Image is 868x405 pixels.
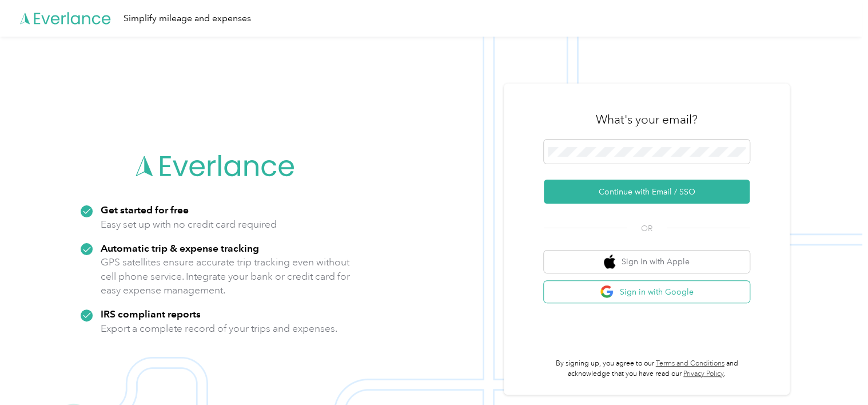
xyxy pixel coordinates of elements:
[101,217,277,232] p: Easy set up with no credit card required
[600,285,614,299] img: google logo
[604,255,615,269] img: apple logo
[124,11,251,26] div: Simplify mileage and expenses
[101,242,259,254] strong: Automatic trip & expense tracking
[656,359,724,368] a: Terms and Conditions
[101,204,189,216] strong: Get started for free
[101,255,351,297] p: GPS satellites ensure accurate trip tracking even without cell phone service. Integrate your bank...
[544,180,750,204] button: Continue with Email / SSO
[544,251,750,273] button: apple logoSign in with Apple
[544,281,750,303] button: google logoSign in with Google
[544,359,750,379] p: By signing up, you agree to our and acknowledge that you have read our .
[683,370,724,378] a: Privacy Policy
[101,308,201,320] strong: IRS compliant reports
[596,112,698,128] h3: What's your email?
[101,321,337,336] p: Export a complete record of your trips and expenses.
[627,223,667,235] span: OR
